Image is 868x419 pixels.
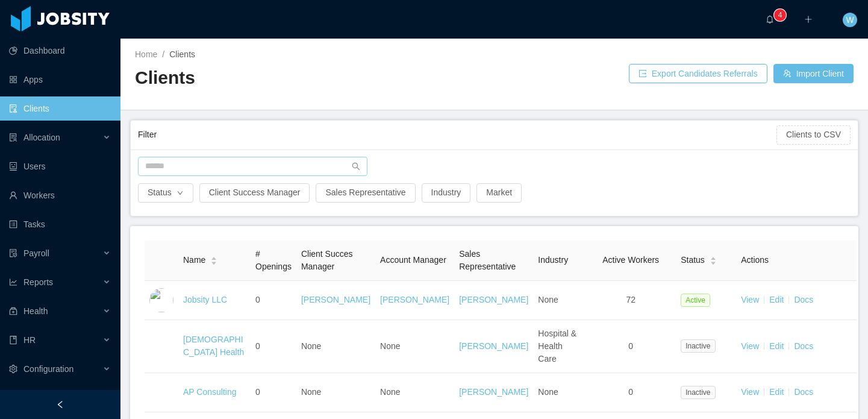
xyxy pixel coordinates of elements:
[316,183,415,203] button: Sales Representative
[459,387,528,397] a: [PERSON_NAME]
[9,278,17,286] i: icon: line-chart
[538,255,568,265] span: Industry
[9,133,17,142] i: icon: solution
[23,277,53,287] span: Reports
[538,387,558,397] span: None
[741,295,759,304] a: View
[23,133,60,142] span: Allocation
[301,387,321,397] span: None
[9,249,17,257] i: icon: file-protect
[211,260,217,263] i: icon: caret-down
[741,387,759,397] a: View
[183,254,205,266] span: Name
[23,335,36,345] span: HR
[9,183,111,207] a: icon: userWorkers
[459,249,516,271] span: Sales Representative
[210,255,217,263] div: Sort
[681,339,715,353] span: Inactive
[211,256,217,259] i: icon: caret-up
[162,49,164,59] span: /
[422,183,471,203] button: Industry
[538,295,558,304] span: None
[9,212,111,236] a: icon: profileTasks
[585,320,676,373] td: 0
[251,281,296,320] td: 0
[23,306,48,316] span: Health
[774,9,786,21] sup: 4
[183,295,227,304] a: Jobsity LLC
[794,387,813,397] a: Docs
[380,341,400,351] span: None
[769,295,784,304] a: Edit
[459,295,528,304] a: [PERSON_NAME]
[846,13,854,27] span: W
[380,255,446,265] span: Account Manager
[710,255,717,263] div: Sort
[794,341,813,351] a: Docs
[169,49,195,59] span: Clients
[681,386,715,399] span: Inactive
[199,183,310,203] button: Client Success Manager
[301,341,321,351] span: None
[149,288,173,312] img: dc41d540-fa30-11e7-b498-73b80f01daf1_657caab8ac997-400w.png
[681,254,705,266] span: Status
[602,255,659,265] span: Active Workers
[804,15,813,24] i: icon: plus
[766,15,774,24] i: icon: bell
[9,154,111,178] a: icon: robotUsers
[769,387,784,397] a: Edit
[9,336,17,344] i: icon: book
[9,365,17,373] i: icon: setting
[301,295,370,304] a: [PERSON_NAME]
[778,9,782,21] p: 4
[769,341,784,351] a: Edit
[459,341,528,351] a: [PERSON_NAME]
[710,260,716,263] i: icon: caret-down
[776,125,851,145] button: Clients to CSV
[352,162,360,171] i: icon: search
[138,183,193,203] button: Statusicon: down
[301,249,353,271] span: Client Succes Manager
[149,334,173,358] img: 6a8e90c0-fa44-11e7-aaa7-9da49113f530_5a5d50e77f870-400w.png
[251,373,296,412] td: 0
[629,64,767,83] button: icon: exportExport Candidates Referrals
[9,96,111,121] a: icon: auditClients
[138,124,776,146] div: Filter
[149,380,173,405] img: 6a95fc60-fa44-11e7-a61b-55864beb7c96_5a5d513336692-400w.png
[183,335,244,357] a: [DEMOGRAPHIC_DATA] Health
[538,329,576,364] span: Hospital & Health Care
[23,248,49,258] span: Payroll
[135,49,157,59] a: Home
[681,294,710,307] span: Active
[380,387,400,397] span: None
[9,307,17,315] i: icon: medicine-box
[183,387,236,397] a: AP Consulting
[585,373,676,412] td: 0
[23,364,73,374] span: Configuration
[255,249,292,271] span: # Openings
[585,281,676,320] td: 72
[9,39,111,63] a: icon: pie-chartDashboard
[794,295,813,304] a: Docs
[9,68,111,92] a: icon: appstoreApps
[773,64,854,83] button: icon: usergroup-addImport Client
[476,183,522,203] button: Market
[741,255,769,265] span: Actions
[251,320,296,373] td: 0
[710,256,716,259] i: icon: caret-up
[135,66,495,90] h2: Clients
[741,341,759,351] a: View
[380,295,449,304] a: [PERSON_NAME]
